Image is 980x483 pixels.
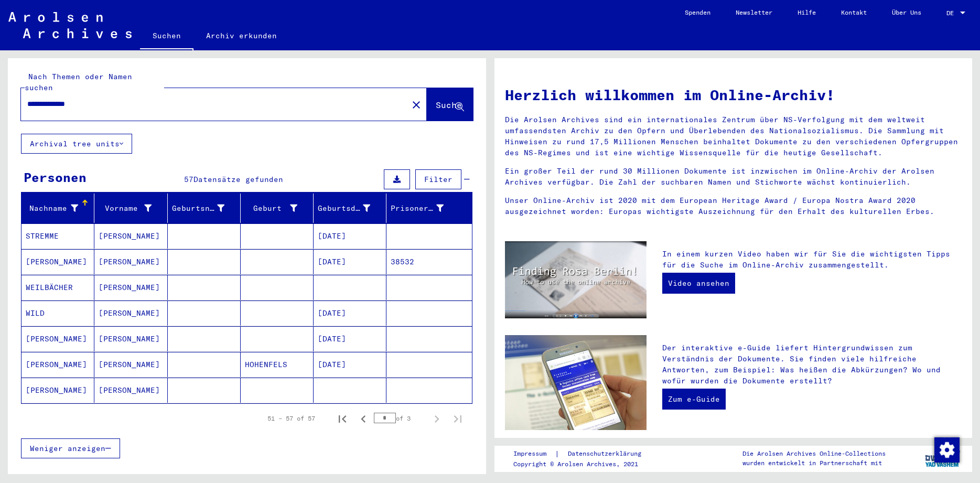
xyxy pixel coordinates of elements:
[424,175,453,184] span: Filter
[21,194,94,223] mat-header-cell: Nachname
[314,223,386,249] mat-cell: [DATE]
[513,448,555,459] a: Impressum
[314,300,386,326] mat-cell: [DATE]
[505,84,962,106] h1: Herzlich willkommen im Online-Archiv!
[662,342,962,387] p: Der interaktive e-Guide liefert Hintergrundwissen zum Verständnis der Dokumente. Sie finden viele...
[427,88,473,121] button: Suche
[94,194,167,223] mat-header-cell: Vorname
[505,114,962,158] p: Die Arolsen Archives sind ein internationales Zentrum über NS-Verfolgung mit dem weltweit umfasse...
[391,203,443,214] div: Prisoner #
[332,408,353,429] button: First page
[353,408,374,429] button: Previous page
[94,300,167,326] mat-cell: [PERSON_NAME]
[447,408,468,429] button: Last page
[436,100,462,110] span: Suche
[934,437,960,463] img: Zustimmung ändern
[24,168,87,187] div: Personen
[94,223,167,249] mat-cell: [PERSON_NAME]
[318,203,370,214] div: Geburtsdatum
[391,200,459,217] div: Prisoner #
[314,194,386,223] mat-header-cell: Geburtsdatum
[21,275,94,300] mat-cell: WEILBÄCHER
[26,203,78,214] div: Nachname
[172,200,240,217] div: Geburtsname
[99,200,167,217] div: Vorname
[513,448,654,459] div: |
[505,335,647,430] img: eguide.jpg
[374,413,426,423] div: of 3
[513,459,654,469] p: Copyright © Arolsen Archives, 2021
[184,175,193,184] span: 57
[934,437,959,462] div: Zustimmung ändern
[21,134,132,154] button: Archival tree units
[946,9,958,17] span: DE
[21,378,94,403] mat-cell: [PERSON_NAME]
[505,195,962,217] p: Unser Online-Archiv ist 2020 mit dem European Heritage Award / Europa Nostra Award 2020 ausgezeic...
[314,326,386,351] mat-cell: [DATE]
[386,249,471,274] mat-cell: 38532
[140,23,193,50] a: Suchen
[21,438,120,458] button: Weniger anzeigen
[241,352,314,377] mat-cell: HOHENFELS
[241,194,314,223] mat-header-cell: Geburt‏
[559,448,654,459] a: Datenschutzerklärung
[662,273,735,294] a: Video ansehen
[193,23,289,48] a: Archiv erkunden
[386,194,471,223] mat-header-cell: Prisoner #
[21,326,94,351] mat-cell: [PERSON_NAME]
[26,200,94,217] div: Nachname
[505,166,962,188] p: Ein großer Teil der rund 30 Millionen Dokumente ist inzwischen im Online-Archiv der Arolsen Archi...
[99,203,151,214] div: Vorname
[193,175,283,184] span: Datensätze gefunden
[662,249,962,271] p: In einem kurzen Video haben wir für Sie die wichtigsten Tipps für die Suche im Online-Archiv zusa...
[267,414,315,423] div: 51 – 57 of 57
[406,94,427,115] button: Clear
[94,352,167,377] mat-cell: [PERSON_NAME]
[314,249,386,274] mat-cell: [DATE]
[21,352,94,377] mat-cell: [PERSON_NAME]
[245,200,313,217] div: Geburt‏
[314,352,386,377] mat-cell: [DATE]
[410,99,423,111] mat-icon: close
[25,72,132,92] mat-label: Nach Themen oder Namen suchen
[742,458,886,468] p: wurden entwickelt in Partnerschaft mit
[415,169,461,189] button: Filter
[168,194,241,223] mat-header-cell: Geburtsname
[21,300,94,326] mat-cell: WILD
[662,389,726,410] a: Zum e-Guide
[742,449,886,458] p: Die Arolsen Archives Online-Collections
[30,444,105,453] span: Weniger anzeigen
[94,326,167,351] mat-cell: [PERSON_NAME]
[923,445,962,471] img: yv_logo.png
[8,12,132,38] img: Arolsen_neg.svg
[21,249,94,274] mat-cell: [PERSON_NAME]
[172,203,224,214] div: Geburtsname
[505,241,647,318] img: video.jpg
[318,200,386,217] div: Geburtsdatum
[94,249,167,274] mat-cell: [PERSON_NAME]
[21,223,94,249] mat-cell: STREMME
[245,203,297,214] div: Geburt‏
[94,378,167,403] mat-cell: [PERSON_NAME]
[426,408,447,429] button: Next page
[94,275,167,300] mat-cell: [PERSON_NAME]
